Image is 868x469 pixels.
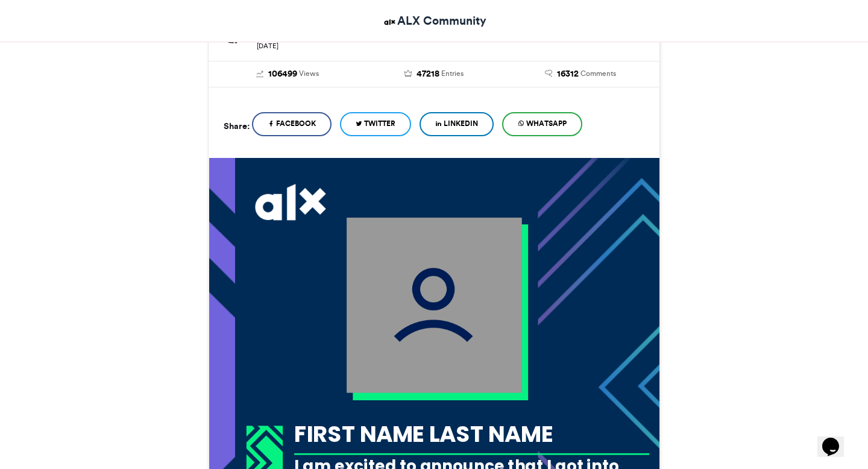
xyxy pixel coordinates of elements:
[268,68,297,81] span: 106499
[420,112,494,136] a: LinkedIn
[557,68,579,81] span: 16312
[299,68,319,79] span: Views
[382,14,397,30] img: ALX Community
[526,118,567,129] span: WhatsApp
[257,42,278,50] small: [DATE]
[294,418,649,450] div: FIRST NAME LAST NAME
[817,421,856,457] iframe: chat widget
[224,118,250,134] h5: Share:
[444,118,478,129] span: LinkedIn
[417,68,439,81] span: 47218
[347,218,522,393] img: user_filled.png
[276,118,316,129] span: Facebook
[580,68,616,79] span: Comments
[382,12,486,30] a: ALX Community
[441,68,464,79] span: Entries
[224,68,352,81] a: 106499 Views
[364,118,395,129] span: Twitter
[340,112,411,136] a: Twitter
[252,112,332,136] a: Facebook
[516,68,644,81] a: 16312 Comments
[502,112,582,136] a: WhatsApp
[370,68,498,81] a: 47218 Entries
